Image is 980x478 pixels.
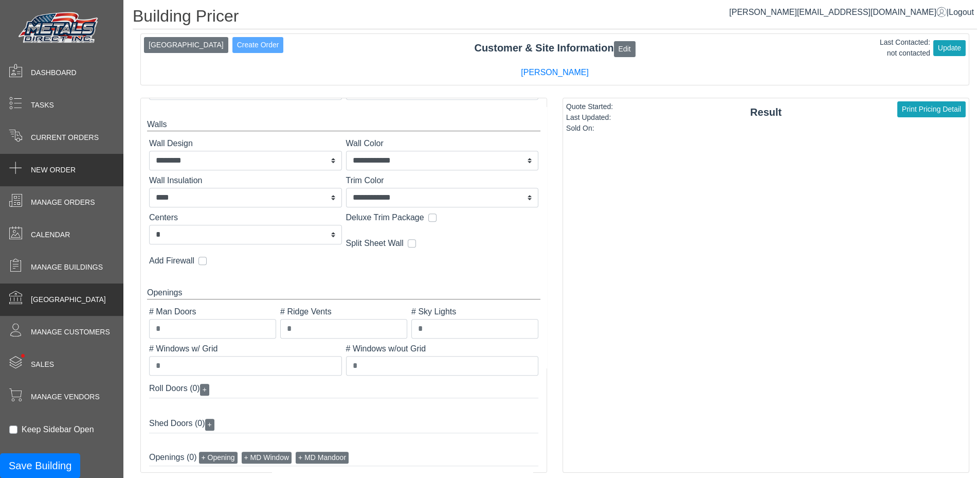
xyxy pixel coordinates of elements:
div: Last Contacted: not contacted [880,37,930,59]
div: Roll Doors (0) [149,380,538,398]
div: Sold On: [566,123,613,134]
label: Wall Insulation [149,174,342,187]
button: [GEOGRAPHIC_DATA] [144,37,228,53]
div: Customer & Site Information [141,40,969,57]
button: Print Pricing Detail [897,101,966,117]
div: Openings (0) [149,450,538,466]
span: • [10,339,36,373]
label: Keep Sidebar Open [22,423,94,436]
label: Split Sheet Wall [346,237,404,250]
button: Edit [614,41,636,57]
button: + MD Window [242,452,292,464]
span: Manage Orders [31,197,95,208]
span: Tasks [31,100,54,111]
div: Shed Doors (0) [149,415,538,433]
h1: Building Pricer [133,6,977,29]
span: New Order [31,165,76,175]
div: Last Updated: [566,112,613,123]
span: Sales [31,359,54,370]
span: Current Orders [31,132,99,143]
button: Create Order [232,37,284,53]
button: + MD Mandoor [296,452,349,464]
label: Wall Design [149,137,342,150]
label: Add Firewall [149,255,194,267]
label: # Man Doors [149,306,276,318]
label: # Ridge Vents [280,306,407,318]
label: Wall Color [346,137,539,150]
span: Logout [949,8,974,16]
span: Manage Buildings [31,262,103,273]
label: # Windows w/ Grid [149,343,342,355]
label: Trim Color [346,174,539,187]
button: + [205,419,214,431]
a: [PERSON_NAME][EMAIL_ADDRESS][DOMAIN_NAME] [729,8,947,16]
button: + [200,384,209,396]
span: Manage Customers [31,327,110,338]
label: # Sky Lights [411,306,538,318]
div: | [729,6,974,19]
img: Metals Direct Inc Logo [15,9,103,47]
span: Manage Vendors [31,392,100,402]
div: Result [563,104,969,120]
label: # Windows w/out Grid [346,343,539,355]
button: Update [933,40,966,56]
button: + Opening [199,452,238,464]
div: Walls [147,118,540,131]
label: Deluxe Trim Package [346,211,424,224]
label: Centers [149,211,342,224]
div: Openings [147,287,540,299]
a: [PERSON_NAME] [521,68,589,77]
span: Calendar [31,229,70,240]
div: Quote Started: [566,101,613,112]
span: [GEOGRAPHIC_DATA] [31,294,106,305]
span: Dashboard [31,67,77,78]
